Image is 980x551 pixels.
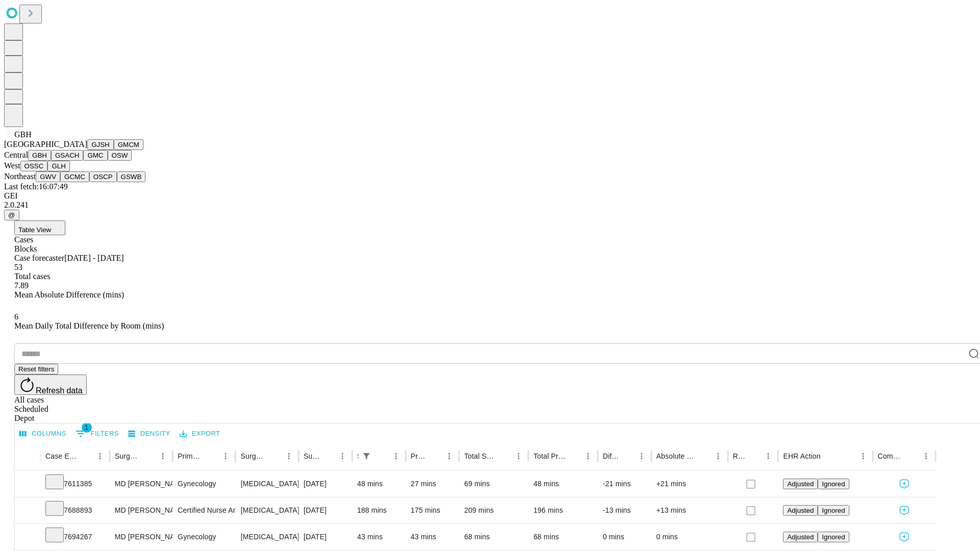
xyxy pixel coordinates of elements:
[822,480,845,488] span: Ignored
[126,426,173,442] button: Density
[783,505,818,516] button: Adjusted
[581,449,595,463] button: Menu
[45,497,105,523] div: 7688893
[304,524,347,550] div: [DATE]
[511,449,526,463] button: Menu
[464,497,523,523] div: 209 mins
[14,364,58,374] button: Reset filters
[733,452,746,460] div: Resolved in EHR
[818,532,849,542] button: Ignored
[36,171,60,182] button: GWV
[567,449,581,463] button: Sort
[656,471,723,497] div: +21 mins
[4,172,36,181] span: Northeast
[240,497,293,523] div: [MEDICAL_DATA] [MEDICAL_DATA] REMOVAL TUBES AND/OR OVARIES FOR UTERUS 250GM OR LESS
[656,452,696,460] div: Absolute Difference
[4,210,19,220] button: @
[533,471,593,497] div: 48 mins
[464,471,523,497] div: 69 mins
[14,272,50,281] span: Total cases
[79,449,93,463] button: Sort
[787,533,814,541] span: Adjusted
[178,497,230,523] div: Certified Nurse Anesthetist
[822,449,836,463] button: Sort
[787,507,814,514] span: Adjusted
[533,452,566,460] div: Total Predicted Duration
[141,449,156,463] button: Sort
[45,524,105,550] div: 7694267
[218,449,233,463] button: Menu
[357,497,401,523] div: 188 mins
[14,312,18,321] span: 6
[60,171,89,182] button: GCMC
[267,449,282,463] button: Sort
[93,449,107,463] button: Menu
[73,425,121,442] button: Show filters
[204,449,218,463] button: Sort
[115,497,167,523] div: MD [PERSON_NAME]
[464,524,523,550] div: 68 mins
[115,524,167,550] div: MD [PERSON_NAME]
[822,507,845,514] span: Ignored
[20,502,35,520] button: Expand
[4,201,976,210] div: 2.0.241
[36,386,83,395] span: Refresh data
[321,449,335,463] button: Sort
[178,452,203,460] div: Primary Service
[375,449,389,463] button: Sort
[89,171,117,182] button: OSCP
[45,471,105,497] div: 7611385
[359,449,374,463] div: 1 active filter
[656,497,723,523] div: +13 mins
[47,161,69,171] button: GLH
[428,449,442,463] button: Sort
[282,449,296,463] button: Menu
[389,449,403,463] button: Menu
[359,449,374,463] button: Show filters
[919,449,933,463] button: Menu
[14,220,65,235] button: Table View
[4,182,68,191] span: Last fetch: 16:07:49
[411,471,454,497] div: 27 mins
[620,449,634,463] button: Sort
[357,471,401,497] div: 48 mins
[783,532,818,542] button: Adjusted
[83,150,107,161] button: GMC
[117,171,146,182] button: GSWB
[177,426,223,442] button: Export
[533,497,593,523] div: 196 mins
[697,449,711,463] button: Sort
[603,471,646,497] div: -21 mins
[18,365,54,373] span: Reset filters
[304,471,347,497] div: [DATE]
[497,449,511,463] button: Sort
[14,263,22,271] span: 53
[783,479,818,489] button: Adjusted
[240,524,293,550] div: [MEDICAL_DATA] WITH [MEDICAL_DATA] AND/OR [MEDICAL_DATA] WITH OR WITHOUT D&C
[711,449,725,463] button: Menu
[156,449,170,463] button: Menu
[634,449,649,463] button: Menu
[335,449,350,463] button: Menu
[64,254,124,262] span: [DATE] - [DATE]
[357,524,401,550] div: 43 mins
[878,452,903,460] div: Comments
[178,471,230,497] div: Gynecology
[87,139,114,150] button: GJSH
[411,497,454,523] div: 175 mins
[603,524,646,550] div: 0 mins
[4,151,28,159] span: Central
[603,452,619,460] div: Difference
[411,524,454,550] div: 43 mins
[442,449,456,463] button: Menu
[14,321,164,330] span: Mean Daily Total Difference by Room (mins)
[4,191,976,201] div: GEI
[747,449,761,463] button: Sort
[761,449,775,463] button: Menu
[818,479,849,489] button: Ignored
[45,452,78,460] div: Case Epic Id
[114,139,143,150] button: GMCM
[115,471,167,497] div: MD [PERSON_NAME]
[17,426,69,442] button: Select columns
[603,497,646,523] div: -13 mins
